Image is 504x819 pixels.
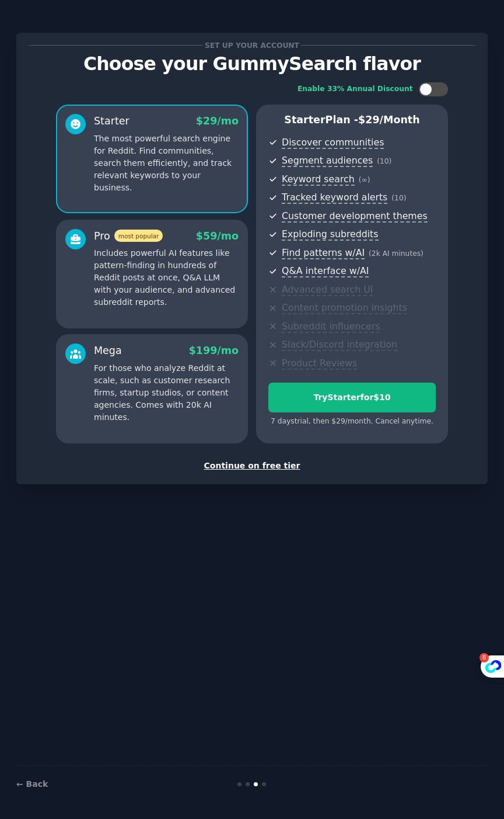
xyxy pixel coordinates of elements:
[268,113,436,127] p: Starter Plan -
[94,114,129,129] div: Starter
[358,114,420,126] span: $ 29 /month
[282,210,428,223] span: Customer development themes
[268,383,436,412] button: TryStarterfor$10
[377,157,391,165] span: ( 10 )
[269,391,435,404] div: Try Starter for $10
[282,137,384,149] span: Discover communities
[94,247,239,308] p: Includes powerful AI features like pattern-finding in hundreds of Reddit posts at once, Q&A LLM w...
[282,192,387,204] span: Tracked keyword alerts
[282,358,357,370] span: Product Reviews
[282,265,369,277] span: Q&A interface w/AI
[369,249,423,258] span: ( 2k AI minutes )
[189,345,239,356] span: $ 199 /mo
[282,155,373,167] span: Segment audiences
[282,339,397,351] span: Slack/Discord integration
[297,84,413,95] div: Enable 33% Annual Discount
[29,54,475,74] p: Choose your GummySearch flavor
[203,39,302,51] span: Set up your account
[282,173,355,186] span: Keyword search
[282,302,407,314] span: Content promotion insights
[282,228,378,241] span: Exploding subreddits
[359,176,370,184] span: ( ∞ )
[282,247,365,259] span: Find patterns w/AI
[29,460,475,472] div: Continue on free tier
[94,343,122,358] div: Mega
[16,779,48,789] a: ← Back
[94,133,239,194] p: The most powerful search engine for Reddit. Find communities, search them efficiently, and track ...
[94,229,163,244] div: Pro
[196,115,239,127] span: $ 29 /mo
[268,417,436,427] div: 7 days trial, then $ 29 /month . Cancel anytime.
[196,230,239,242] span: $ 59 /mo
[282,321,380,333] span: Subreddit influencers
[114,230,163,242] span: most popular
[282,284,373,296] span: Advanced search UI
[94,362,239,424] p: For those who analyze Reddit at scale, such as customer research firms, startup studios, or conte...
[391,194,406,202] span: ( 10 )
